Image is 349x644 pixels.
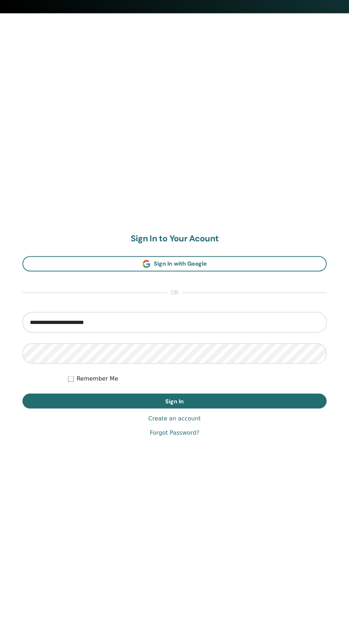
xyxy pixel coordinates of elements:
[148,414,200,423] a: Create an account
[22,256,327,271] a: Sign In with Google
[150,428,199,437] a: Forgot Password?
[22,234,327,244] h2: Sign In to Your Acount
[167,288,182,297] span: or
[77,374,118,383] label: Remember Me
[154,260,207,267] span: Sign In with Google
[68,374,327,383] div: Keep me authenticated indefinitely or until I manually logout
[165,397,184,405] span: Sign In
[22,393,327,408] button: Sign In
